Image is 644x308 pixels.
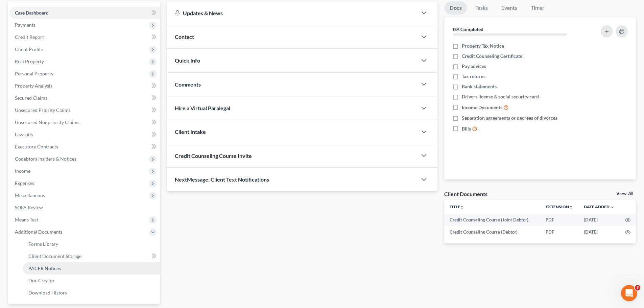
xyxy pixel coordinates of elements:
[15,156,76,162] span: Codebtors Insiders & Notices
[23,287,160,299] a: Download History
[23,262,160,275] a: PACER Notices
[444,1,467,15] a: Docs
[462,43,504,49] span: Property Tax Notice
[23,238,160,250] a: Forms Library
[28,241,58,247] span: Forms Library
[15,10,49,16] span: Case Dashboard
[15,132,33,137] span: Lawsuits
[444,190,487,197] div: Client Documents
[584,204,614,209] a: Date Added expand_more
[9,116,160,128] a: Unsecured Nonpriority Claims
[460,205,464,209] i: unfold_more
[175,81,201,88] span: Comments
[462,53,522,60] span: Credit Counseling Certificate
[15,205,43,210] span: SOFA Review
[15,168,30,174] span: Income
[28,278,55,283] span: Doc Creator
[462,73,485,80] span: Tax returns
[15,71,53,76] span: Personal Property
[9,202,160,214] a: SOFA Review
[450,204,464,209] a: Titleunfold_more
[9,92,160,104] a: Secured Claims
[569,205,573,209] i: unfold_more
[175,105,230,111] span: Hire a Virtual Paralegal
[540,226,578,238] td: PDF
[616,191,633,196] a: View All
[175,57,200,64] span: Quick Info
[15,107,71,113] span: Unsecured Priority Claims
[175,176,269,183] span: NextMessage: Client Text Notifications
[578,226,620,238] td: [DATE]
[444,226,540,238] td: Credit Counseling Course (Debtor)
[28,253,81,259] span: Client Document Storage
[578,214,620,226] td: [DATE]
[9,31,160,43] a: Credit Report
[175,9,409,17] div: Updates & News
[496,1,523,15] a: Events
[9,80,160,92] a: Property Analysis
[9,141,160,153] a: Executory Contracts
[462,115,557,121] span: Separation agreements or decrees of divorces
[470,1,493,15] a: Tasks
[15,144,58,149] span: Executory Contracts
[15,217,38,222] span: Means Test
[610,205,614,209] i: expand_more
[15,229,63,235] span: Additional Documents
[28,265,61,271] span: PACER Notices
[23,250,160,262] a: Client Document Storage
[453,26,483,32] strong: 0% Completed
[525,1,550,15] a: Timer
[175,152,252,159] span: Credit Counseling Course Invite
[15,22,35,28] span: Payments
[9,128,160,141] a: Lawsuits
[462,104,502,111] span: Income Documents
[175,33,194,40] span: Contact
[28,290,67,295] span: Download History
[621,285,637,301] iframe: Intercom live chat
[462,125,471,132] span: Bills
[540,214,578,226] td: PDF
[15,119,79,125] span: Unsecured Nonpriority Claims
[9,104,160,116] a: Unsecured Priority Claims
[462,83,497,90] span: Bank statements
[15,95,47,101] span: Secured Claims
[546,204,573,209] a: Extensionunfold_more
[635,285,640,290] span: 3
[462,93,539,100] span: Drivers license & social security card
[15,192,45,198] span: Miscellaneous
[15,58,44,64] span: Real Property
[444,214,540,226] td: Credit Counseling Course (Joint Debtor)
[175,128,206,135] span: Client Intake
[23,275,160,287] a: Doc Creator
[15,83,52,89] span: Property Analysis
[15,34,44,40] span: Credit Report
[9,7,160,19] a: Case Dashboard
[15,46,43,52] span: Client Profile
[15,180,34,186] span: Expenses
[462,63,486,70] span: Pay advices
